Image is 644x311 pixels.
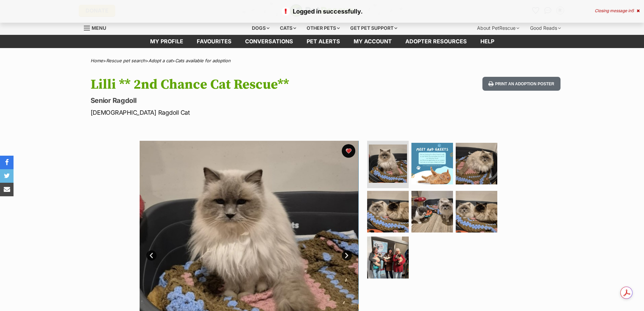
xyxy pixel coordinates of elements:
img: Photo of Lilli ** 2nd Chance Cat Rescue** [369,145,407,183]
a: My account [347,35,399,48]
img: Photo of Lilli ** 2nd Chance Cat Rescue** [367,191,409,232]
div: About PetRescue [472,21,524,35]
a: conversations [238,35,300,48]
a: Adopt a cat [148,58,172,63]
button: Print an adoption poster [482,77,560,91]
div: Cats [275,21,301,35]
a: My profile [143,35,190,48]
a: Favourites [190,35,238,48]
div: Closing message in [595,8,640,13]
a: Next [342,250,352,261]
a: Rescue pet search [106,58,145,63]
div: Get pet support [345,21,402,35]
div: Dogs [247,21,274,35]
div: > > > [74,58,571,63]
p: Logged in successfully. [7,7,637,16]
div: Other pets [302,21,344,35]
a: Cats available for adoption [175,58,231,63]
a: Prev [146,250,157,261]
button: favourite [342,144,355,158]
h1: Lilli ** 2nd Chance Cat Rescue** [91,77,377,92]
img: Photo of Lilli ** 2nd Chance Cat Rescue** [411,143,453,184]
a: Pet alerts [300,35,347,48]
span: Menu [92,25,106,31]
img: Photo of Lilli ** 2nd Chance Cat Rescue** [411,191,453,232]
a: Adopter resources [399,35,474,48]
p: [DEMOGRAPHIC_DATA] Ragdoll Cat [91,108,377,117]
a: Home [91,58,103,63]
a: Menu [84,21,111,34]
img: Photo of Lilli ** 2nd Chance Cat Rescue** [456,191,497,232]
img: Photo of Lilli ** 2nd Chance Cat Rescue** [456,143,497,184]
span: 5 [631,8,634,13]
div: Good Reads [525,21,566,35]
a: Help [474,35,501,48]
img: Photo of Lilli ** 2nd Chance Cat Rescue** [367,237,409,278]
p: Senior Ragdoll [91,96,377,105]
